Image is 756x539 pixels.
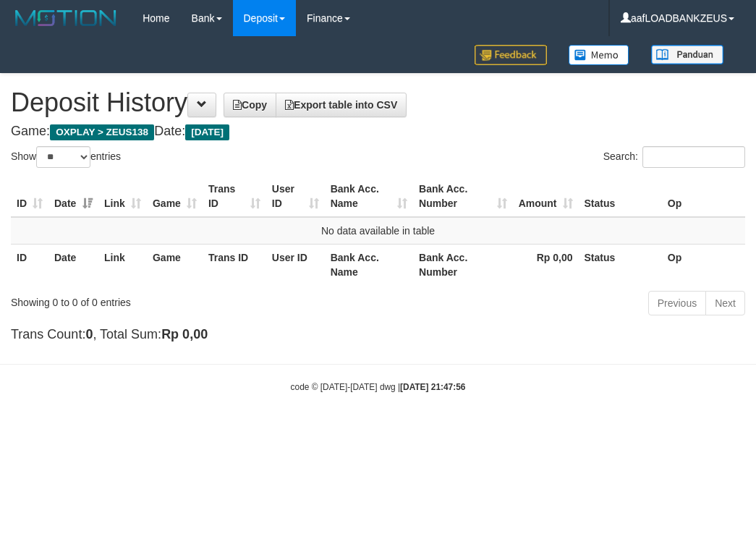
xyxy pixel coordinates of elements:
a: Export table into CSV [276,93,407,117]
h4: Game: Date: [11,124,745,139]
th: User ID [266,244,325,285]
h1: Deposit History [11,88,745,117]
th: Op [662,244,745,285]
div: Showing 0 to 0 of 0 entries [11,289,304,310]
span: Copy [233,99,267,111]
a: Previous [648,291,706,315]
th: Link [98,244,147,285]
th: ID: activate to sort column ascending [11,176,48,217]
a: Copy [224,93,276,117]
th: Bank Acc. Name [325,244,413,285]
th: Game [147,244,203,285]
img: MOTION_logo.png [11,7,121,29]
th: Bank Acc. Number: activate to sort column ascending [413,176,512,217]
th: Bank Acc. Name: activate to sort column ascending [325,176,413,217]
span: Export table into CSV [285,99,397,111]
th: Bank Acc. Number [413,244,512,285]
img: Button%20Memo.svg [569,45,629,65]
th: Status [579,244,662,285]
th: ID [11,244,48,285]
span: [DATE] [185,124,229,140]
th: Amount: activate to sort column ascending [513,176,579,217]
th: Trans ID: activate to sort column ascending [203,176,266,217]
strong: [DATE] 21:47:56 [400,382,465,392]
th: Date [48,244,98,285]
img: Feedback.jpg [475,45,547,65]
th: Trans ID [203,244,266,285]
label: Show entries [11,146,121,168]
select: Showentries [36,146,90,168]
span: OXPLAY > ZEUS138 [50,124,154,140]
th: Link: activate to sort column ascending [98,176,147,217]
strong: Rp 0,00 [161,327,208,341]
th: Game: activate to sort column ascending [147,176,203,217]
th: Status [579,176,662,217]
th: User ID: activate to sort column ascending [266,176,325,217]
small: code © [DATE]-[DATE] dwg | [291,382,466,392]
input: Search: [642,146,745,168]
h4: Trans Count: , Total Sum: [11,328,745,342]
a: Next [705,291,745,315]
th: Date: activate to sort column ascending [48,176,98,217]
label: Search: [603,146,745,168]
strong: 0 [85,327,93,341]
th: Op [662,176,745,217]
strong: Rp 0,00 [537,252,573,263]
td: No data available in table [11,217,745,245]
img: panduan.png [651,45,723,64]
